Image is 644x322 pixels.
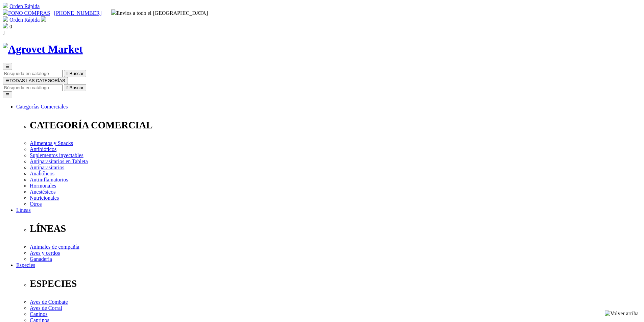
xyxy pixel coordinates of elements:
button:  Buscar [64,84,86,91]
span: Buscar [70,71,84,76]
img: phone.svg [3,9,8,15]
a: [PHONE_NUMBER] [54,10,101,16]
a: Anabólicos [30,171,54,176]
a: Alimentos y Snacks [30,140,73,146]
img: shopping-cart.svg [3,3,8,8]
a: Ganadería [30,256,52,262]
img: shopping-cart.svg [3,16,8,22]
a: Antiinflamatorios [30,177,68,182]
img: Agrovet Market [3,43,83,55]
span: ☰ [5,64,9,69]
a: Caninos [30,311,47,317]
p: ESPECIES [30,278,641,289]
i:  [67,71,68,76]
img: Volver arriba [605,311,639,317]
img: user.svg [41,16,46,22]
span: ☰ [5,78,9,83]
p: LÍNEAS [30,223,641,234]
p: CATEGORÍA COMERCIAL [30,120,641,131]
a: Anestésicos [30,189,55,195]
a: Animales de compañía [30,244,79,250]
a: Antiparasitarios [30,165,64,170]
a: Aves de Combate [30,299,68,305]
button: ☰ [3,63,12,70]
a: FONO COMPRAS [3,10,50,16]
a: Antibióticos [30,146,56,152]
i:  [67,85,68,90]
a: Acceda a su cuenta de cliente [41,17,46,23]
a: Antiparasitarios en Tableta [30,158,88,164]
button: ☰ [3,91,12,98]
a: Aves y cerdos [30,250,60,256]
a: Categorías Comerciales [16,104,68,109]
img: delivery-truck.svg [111,9,117,15]
a: Nutricionales [30,195,59,201]
a: Especies [16,262,35,268]
input: Buscar [3,84,63,91]
input: Buscar [3,70,63,77]
a: Líneas [16,207,31,213]
a: Hormonales [30,183,56,189]
span: Envíos a todo el [GEOGRAPHIC_DATA] [111,10,208,16]
a: Aves de Corral [30,305,62,311]
span: 0 [9,24,12,29]
a: Otros [30,201,42,207]
span: Buscar [70,85,84,90]
button:  Buscar [64,70,86,77]
a: Orden Rápida [9,3,40,9]
button: ☰TODAS LAS CATEGORÍAS [3,77,68,84]
a: Orden Rápida [9,17,40,23]
img: shopping-bag.svg [3,23,8,28]
a: Suplementos inyectables [30,152,84,158]
i:  [3,30,5,35]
